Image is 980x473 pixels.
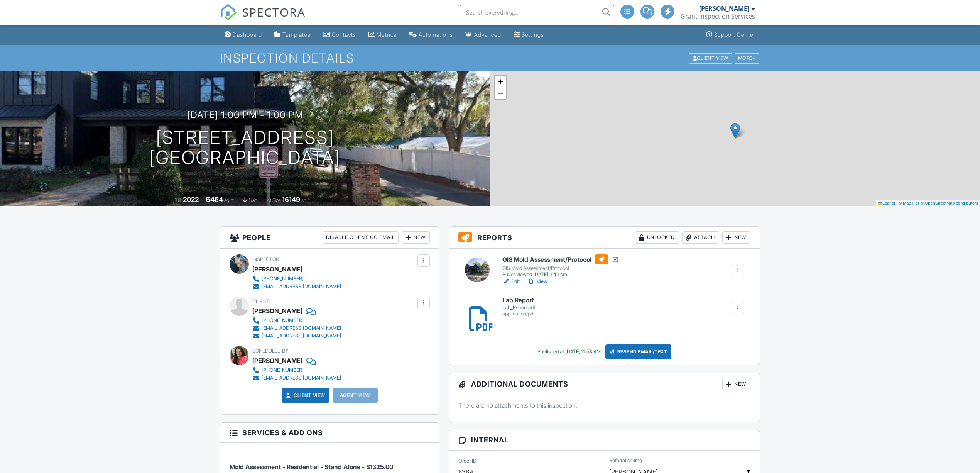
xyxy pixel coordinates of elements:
[730,123,740,139] img: Marker
[271,28,314,42] a: Templates
[635,231,679,244] div: Unlocked
[735,53,760,63] div: More
[262,367,304,373] div: [PHONE_NUMBER]
[722,231,750,244] div: New
[510,28,547,42] a: Settings
[537,349,601,355] div: Published at [DATE] 11:58 AM
[252,355,302,366] div: [PERSON_NAME]
[252,305,302,317] div: [PERSON_NAME]
[224,197,235,203] span: sq. ft.
[703,28,759,42] a: Support Center
[262,283,341,290] div: [EMAIL_ADDRESS][DOMAIN_NAME]
[365,28,400,42] a: Metrics
[262,317,304,324] div: [PHONE_NUMBER]
[262,276,304,282] div: [PHONE_NUMBER]
[183,195,199,203] div: 2022
[377,31,397,38] div: Metrics
[220,51,760,65] h1: Inspection Details
[221,28,265,42] a: Dashboard
[301,197,311,203] span: sq.ft.
[449,227,760,249] h3: Reports
[502,265,619,271] div: GIS Mold Assessment/Protocol
[233,31,262,38] div: Dashboard
[419,31,453,38] div: Automations
[502,254,619,264] h6: GIS Mold Assessment/Protocol
[899,201,919,205] a: © MapTiler
[402,231,430,244] div: New
[252,275,341,283] a: [PHONE_NUMBER]
[323,231,399,244] div: Disable Client CC Email
[495,76,506,87] a: Zoom in
[262,325,341,331] div: [EMAIL_ADDRESS][DOMAIN_NAME]
[252,256,279,262] span: Inspector
[522,31,544,38] div: Settings
[498,76,503,86] span: +
[605,344,672,359] div: Resend Email/Text
[722,378,750,390] div: New
[252,374,341,382] a: [EMAIL_ADDRESS][DOMAIN_NAME]
[220,10,306,27] a: SPECTORA
[878,201,895,205] a: Leaflet
[284,392,325,399] a: Client View
[220,423,439,443] h3: Services & Add ons
[252,366,341,374] a: [PHONE_NUMBER]
[173,197,182,203] span: Built
[502,278,520,285] a: Edit
[252,298,269,304] span: Client
[252,324,341,332] a: [EMAIL_ADDRESS][DOMAIN_NAME]
[252,348,288,354] span: Scheduled By
[682,231,719,244] div: Attach
[252,332,341,340] a: [EMAIL_ADDRESS][DOMAIN_NAME]
[332,31,356,38] div: Contacts
[681,12,755,20] div: Grant Inspection Services
[262,375,341,381] div: [EMAIL_ADDRESS][DOMAIN_NAME]
[502,297,535,317] a: Lab Report Lab_Report.pdf application/pdf
[252,263,302,275] div: [PERSON_NAME]
[252,317,341,324] a: [PHONE_NUMBER]
[714,31,755,38] div: Support Center
[206,195,223,203] div: 5464
[458,401,750,410] p: There are no attachments to this inspection.
[282,31,311,38] div: Templates
[220,4,237,21] img: The Best Home Inspection Software - Spectora
[502,305,535,311] div: Lab_Report.pdf
[458,458,476,465] label: Order ID
[498,88,503,98] span: −
[449,430,760,450] h3: Internal
[609,457,642,464] label: Referral source
[149,127,341,168] h1: [STREET_ADDRESS] [GEOGRAPHIC_DATA]
[502,254,619,278] a: GIS Mold Assessment/Protocol GIS Mold Assessment/Protocol Buyer viewed [DATE] 3:43 pm
[230,463,393,471] span: Mold Assessment - Residential - Stand Alone - $1325.00
[502,297,535,304] h6: Lab Report
[688,55,734,61] a: Client View
[699,5,749,12] div: [PERSON_NAME]
[896,201,897,205] span: |
[462,28,504,42] a: Advanced
[249,197,257,203] span: slab
[495,87,506,99] a: Zoom out
[265,197,281,203] span: Lot Size
[187,110,303,120] h3: [DATE] 1:00 pm - 1:00 pm
[449,373,760,395] h3: Additional Documents
[320,28,359,42] a: Contacts
[252,283,341,290] a: [EMAIL_ADDRESS][DOMAIN_NAME]
[527,278,547,285] a: View
[502,271,619,278] div: Buyer viewed [DATE] 3:43 pm
[262,333,341,339] div: [EMAIL_ADDRESS][DOMAIN_NAME]
[220,227,439,249] h3: People
[502,311,535,317] div: application/pdf
[282,195,300,203] div: 16149
[406,28,456,42] a: Automations (Advanced)
[921,201,978,205] a: © OpenStreetMap contributors
[460,5,614,20] input: Search everything...
[242,4,306,20] span: SPECTORA
[689,53,732,63] div: Client View
[474,31,501,38] div: Advanced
